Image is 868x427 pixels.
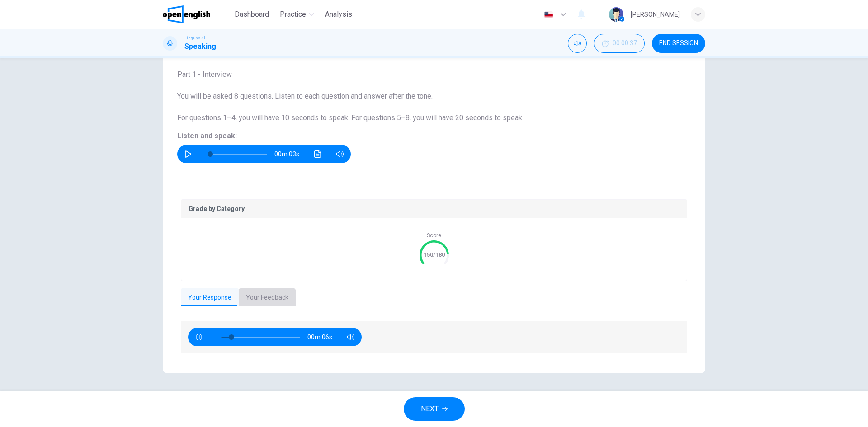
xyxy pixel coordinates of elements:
[421,403,439,415] span: NEXT
[177,113,524,122] span: For questions 1–4, you will have 10 seconds to speak. For questions 5–8, you will have 20 seconds...
[404,397,465,421] button: NEXT
[231,6,273,23] button: Dashboard
[594,34,645,53] div: Hide
[163,5,231,23] a: OpenEnglish logo
[163,5,210,23] img: OpenEnglish logo
[239,288,296,307] button: Your Feedback
[424,251,445,258] text: 150/180
[311,145,325,163] button: Click to see the audio transcription
[274,145,307,163] span: 00m 03s
[613,40,637,47] span: 00:00:37
[594,34,645,53] button: 00:00:37
[181,288,687,307] div: basic tabs example
[307,328,340,346] span: 00m 06s
[276,6,318,23] button: Practice
[659,40,698,47] span: END SESSION
[568,34,587,53] div: Mute
[543,11,554,18] img: en
[189,205,679,212] p: Grade by Category
[181,288,239,307] button: Your Response
[427,232,441,239] span: Score
[184,41,216,52] h1: Speaking
[177,131,237,140] span: Listen and speak:
[280,9,306,20] span: Practice
[321,6,356,23] button: Analysis
[235,9,269,20] span: Dashboard
[631,9,680,20] div: [PERSON_NAME]
[177,70,232,79] span: Part 1 - Interview
[325,9,352,20] span: Analysis
[177,92,433,100] span: You will be asked 8 questions. Listen to each question and answer after the tone.
[652,34,705,53] button: END SESSION
[609,7,623,22] img: Profile picture
[184,35,207,41] span: Linguaskill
